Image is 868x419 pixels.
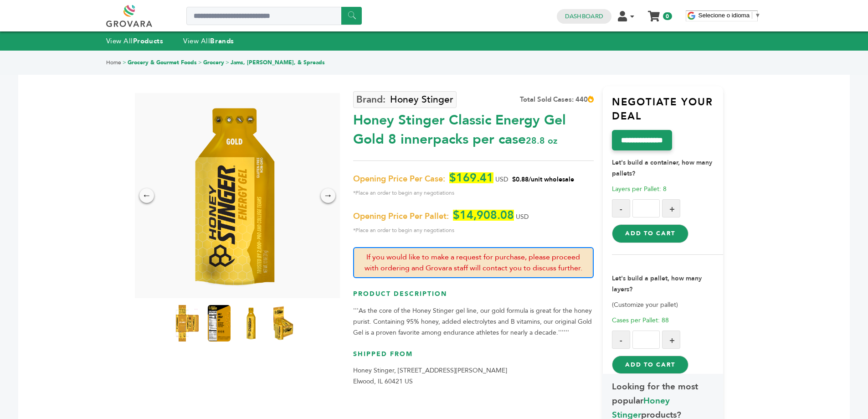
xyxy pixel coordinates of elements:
[353,305,594,338] p: '''As the core of the Honey Stinger gel line, our gold formula is great for the honey purist. Con...
[612,158,712,178] strong: Let's build a container, how many pallets?
[453,210,514,221] span: $14,908.08
[449,172,493,183] span: $169.41
[353,290,594,305] h3: Product Description
[612,199,630,217] button: -
[139,188,154,203] div: ←
[353,174,445,185] span: Opening Price Per Case:
[612,316,669,325] span: Cases per Pallet: 88
[612,356,688,374] button: Add to Cart
[699,12,761,19] a: Selecione o idioma​
[495,175,508,184] span: USD
[662,199,680,217] button: +
[176,305,199,341] img: Honey Stinger Classic Energy Gel Gold 8 innerpacks per case 28.8 oz Product Label
[353,365,594,387] p: Honey Stinger, [STREET_ADDRESS][PERSON_NAME] Elwood, IL 60421 US
[612,300,723,310] p: (Customize your pallet)
[133,93,338,298] img: Honey Stinger Classic Energy Gel Gold 8 innerpacks per case 28.8 oz
[353,91,457,108] a: Honey Stinger
[520,95,594,104] div: Total Sold Cases: 440
[516,212,529,221] span: USD
[353,211,449,222] span: Opening Price Per Pallet:
[612,224,688,243] button: Add to Cart
[203,59,224,66] a: Grocery
[612,185,667,193] span: Layers per Pallet: 8
[240,305,262,341] img: Honey Stinger Classic Energy Gel Gold 8 innerpacks per case 28.8 oz
[353,350,594,366] h3: Shipped From
[565,12,603,21] a: Dashboard
[526,134,557,147] span: 28.8 oz
[210,36,234,46] strong: Brands
[353,187,594,198] span: *Place an order to begin any negotiations
[612,331,630,349] button: -
[755,12,760,19] span: ▼
[612,274,702,294] strong: Let's build a pallet, how many layers?
[183,36,234,46] a: View AllBrands
[186,7,362,25] input: Search a product or brand...
[106,36,164,46] a: View AllProducts
[353,247,594,278] p: If you would like to make a request for purchase, please proceed with ordering and Grovara staff ...
[752,12,752,19] span: ​
[133,36,163,46] strong: Products
[106,59,121,66] a: Home
[208,305,231,341] img: Honey Stinger Classic Energy Gel Gold 8 innerpacks per case 28.8 oz Nutrition Info
[272,305,294,341] img: Honey Stinger Classic Energy Gel Gold 8 innerpacks per case 28.8 oz
[612,95,723,130] h3: Negotiate Your Deal
[512,175,574,184] span: $0.88/unit wholesale
[663,12,672,20] span: 0
[198,59,202,66] span: >
[123,59,126,66] span: >
[353,106,594,149] div: Honey Stinger Classic Energy Gel Gold 8 innerpacks per case
[648,8,659,18] a: My Cart
[353,225,594,236] span: *Place an order to begin any negotiations
[321,188,335,203] div: →
[231,59,325,66] a: Jams, [PERSON_NAME], & Spreads
[662,331,680,349] button: +
[699,12,750,19] span: Selecione o idioma
[226,59,229,66] span: >
[128,59,197,66] a: Grocery & Gourmet Foods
